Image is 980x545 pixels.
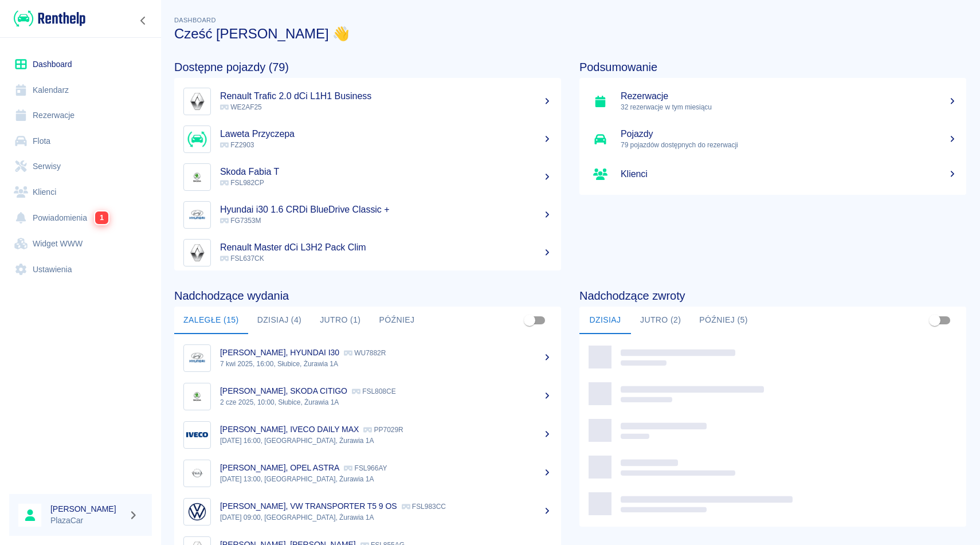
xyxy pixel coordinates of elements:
[174,307,248,334] button: Zaległe (15)
[174,415,561,454] a: Image[PERSON_NAME], IVECO DAILY MAX PP7029R[DATE] 16:00, [GEOGRAPHIC_DATA], Żurawia 1A
[9,179,152,205] a: Klienci
[220,254,264,262] span: FSL637CK
[621,128,957,140] h5: Pojazdy
[174,158,561,196] a: ImageSkoda Fabia T FSL982CP
[186,462,208,484] img: Image
[135,13,152,28] button: Zwiń nawigację
[174,83,561,120] a: ImageRenault Trafic 2.0 dCi L1H1 Business WE2AF25
[631,307,690,334] button: Jutro (2)
[220,179,264,187] span: FSL982CP
[50,515,124,527] p: PlazaCar
[174,492,561,531] a: Image[PERSON_NAME], VW TRANSPORTER T5 9 OS FSL983CC[DATE] 09:00, [GEOGRAPHIC_DATA], Żurawia 1A
[9,9,85,28] a: Renthelp logo
[9,154,152,179] a: Serwisy
[9,257,152,283] a: Ustawienia
[9,231,152,257] a: Widget WWW
[220,425,359,434] p: [PERSON_NAME], IVECO DAILY MAX
[186,128,208,150] img: Image
[352,387,396,395] p: FSL808CE
[220,474,552,484] p: [DATE] 13:00, [GEOGRAPHIC_DATA], Żurawia 1A
[344,349,386,357] p: WU7882R
[621,91,957,102] h5: Rezerwacje
[344,464,387,472] p: FSL966AY
[924,309,946,331] span: Pokaż przypisane tylko do mnie
[579,158,966,190] a: Klienci
[579,289,966,303] h4: Nadchodzące zwroty
[174,17,216,23] span: Dashboard
[174,26,966,42] h3: Cześć [PERSON_NAME] 👋
[370,307,424,334] button: Później
[621,102,957,112] p: 32 rezerwacje w tym miesiącu
[186,204,208,226] img: Image
[690,307,757,334] button: Później (5)
[186,424,208,446] img: Image
[248,307,311,334] button: Dzisiaj (4)
[9,205,152,231] a: Powiadomienia1
[220,512,552,523] p: [DATE] 09:00, [GEOGRAPHIC_DATA], Żurawia 1A
[174,234,561,272] a: ImageRenault Master dCi L3H2 Pack Clim FSL637CK
[220,141,254,149] span: FZ2903
[220,463,339,472] p: [PERSON_NAME], OPEL ASTRA
[579,60,966,74] h4: Podsumowanie
[174,120,561,158] a: ImageLaweta Przyczepa FZ2903
[186,166,208,188] img: Image
[9,128,152,154] a: Flota
[220,204,552,215] h5: Hyundai i30 1.6 CRDi BlueDrive Classic +
[186,242,208,264] img: Image
[14,9,85,28] img: Renthelp logo
[363,426,403,434] p: PP7029R
[95,211,108,224] span: 1
[220,166,552,178] h5: Skoda Fabia T
[220,348,339,357] p: [PERSON_NAME], HYUNDAI I30
[621,168,957,180] h5: Klienci
[579,307,631,334] button: Dzisiaj
[220,91,552,102] h5: Renault Trafic 2.0 dCi L1H1 Business
[220,386,347,395] p: [PERSON_NAME], SKODA CITIGO
[621,140,957,150] p: 79 pojazdów dostępnych do rezerwacji
[220,359,552,369] p: 7 kwi 2025, 16:00, Słubice, Żurawia 1A
[220,501,397,511] p: [PERSON_NAME], VW TRANSPORTER T5 9 OS
[9,103,152,128] a: Rezerwacje
[174,377,561,415] a: Image[PERSON_NAME], SKODA CITIGO FSL808CE2 cze 2025, 10:00, Słubice, Żurawia 1A
[186,347,208,369] img: Image
[174,289,561,303] h4: Nadchodzące wydania
[220,217,261,225] span: FG7353M
[579,120,966,158] a: Pojazdy79 pojazdów dostępnych do rezerwacji
[220,128,552,140] h5: Laweta Przyczepa
[174,454,561,492] a: Image[PERSON_NAME], OPEL ASTRA FSL966AY[DATE] 13:00, [GEOGRAPHIC_DATA], Żurawia 1A
[9,77,152,103] a: Kalendarz
[311,307,370,334] button: Jutro (1)
[174,196,561,234] a: ImageHyundai i30 1.6 CRDi BlueDrive Classic + FG7353M
[50,503,124,515] h6: [PERSON_NAME]
[579,83,966,120] a: Rezerwacje32 rezerwacje w tym miesiącu
[186,386,208,407] img: Image
[220,397,552,407] p: 2 cze 2025, 10:00, Słubice, Żurawia 1A
[186,501,208,523] img: Image
[402,503,446,511] p: FSL983CC
[174,339,561,377] a: Image[PERSON_NAME], HYUNDAI I30 WU7882R7 kwi 2025, 16:00, Słubice, Żurawia 1A
[519,309,540,331] span: Pokaż przypisane tylko do mnie
[220,103,262,111] span: WE2AF25
[174,60,561,74] h4: Dostępne pojazdy (79)
[220,436,552,446] p: [DATE] 16:00, [GEOGRAPHIC_DATA], Żurawia 1A
[9,52,152,77] a: Dashboard
[186,91,208,112] img: Image
[220,242,552,253] h5: Renault Master dCi L3H2 Pack Clim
